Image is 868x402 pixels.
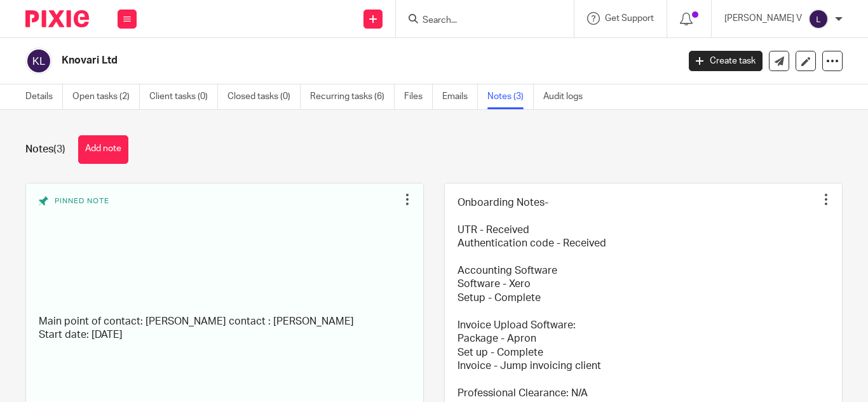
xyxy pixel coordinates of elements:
[25,10,89,27] img: Pixie
[543,84,592,109] a: Audit logs
[421,15,536,27] input: Search
[442,84,478,109] a: Emails
[62,54,548,67] h2: Knovari Ltd
[25,84,63,109] a: Details
[149,84,218,109] a: Client tasks (0)
[487,84,534,109] a: Notes (3)
[39,196,398,305] div: Pinned note
[404,84,433,109] a: Files
[310,84,395,109] a: Recurring tasks (6)
[227,84,301,109] a: Closed tasks (0)
[78,135,128,164] button: Add note
[808,9,829,29] img: svg%3E
[689,51,763,71] a: Create task
[724,12,802,25] p: [PERSON_NAME] V
[72,84,140,109] a: Open tasks (2)
[605,14,654,23] span: Get Support
[53,144,65,154] span: (3)
[25,48,52,74] img: svg%3E
[25,143,65,156] h1: Notes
